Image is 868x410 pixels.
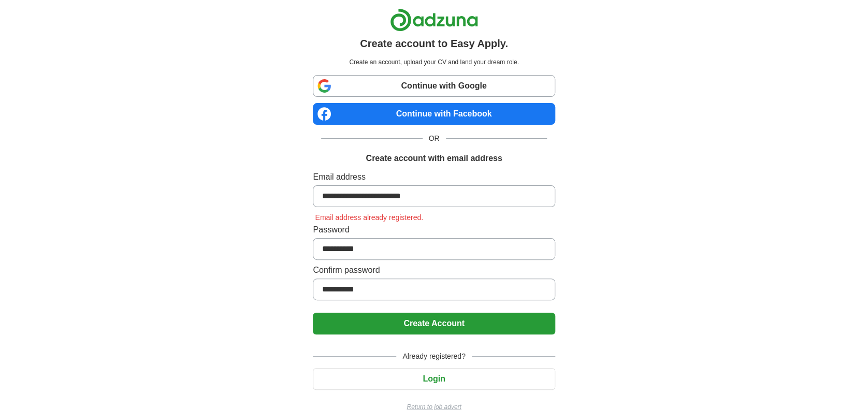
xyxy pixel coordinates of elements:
[396,351,471,362] span: Already registered?
[313,224,555,236] label: Password
[313,103,555,125] a: Continue with Facebook
[313,264,555,276] label: Confirm password
[313,374,555,383] a: Login
[313,368,555,390] button: Login
[313,171,555,183] label: Email address
[390,8,478,32] img: Adzuna logo
[313,75,555,97] a: Continue with Google
[315,57,553,67] p: Create an account, upload your CV and land your dream role.
[360,36,508,51] h1: Create account to Easy Apply.
[423,133,446,144] span: OR
[366,152,502,165] h1: Create account with email address
[313,213,425,222] span: Email address already registered.
[313,313,555,334] button: Create Account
